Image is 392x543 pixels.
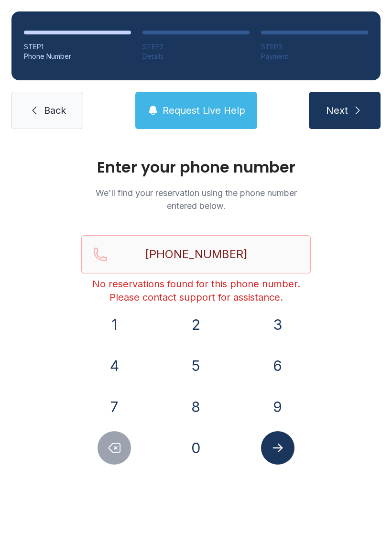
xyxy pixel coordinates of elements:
div: STEP 1 [24,42,131,52]
div: No reservations found for this phone number. Please contact support for assistance. [81,277,311,304]
button: 6 [261,349,294,382]
button: 2 [179,308,213,341]
span: Back [44,104,66,117]
button: 8 [179,390,213,424]
button: 3 [261,308,294,341]
div: Phone Number [24,52,131,61]
span: Next [326,104,348,117]
button: 7 [98,390,131,424]
button: 4 [98,349,131,382]
span: Request Live Help [163,104,245,117]
div: STEP 2 [142,42,250,52]
button: Delete number [98,431,131,465]
input: Reservation phone number [81,235,311,273]
div: STEP 3 [261,42,368,52]
button: 9 [261,390,294,424]
div: Details [142,52,250,61]
button: Submit lookup form [261,431,294,465]
div: Payment [261,52,368,61]
button: 5 [179,349,213,382]
button: 1 [98,308,131,341]
p: We'll find your reservation using the phone number entered below. [81,186,311,212]
button: 0 [179,431,213,465]
h1: Enter your phone number [81,160,311,175]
